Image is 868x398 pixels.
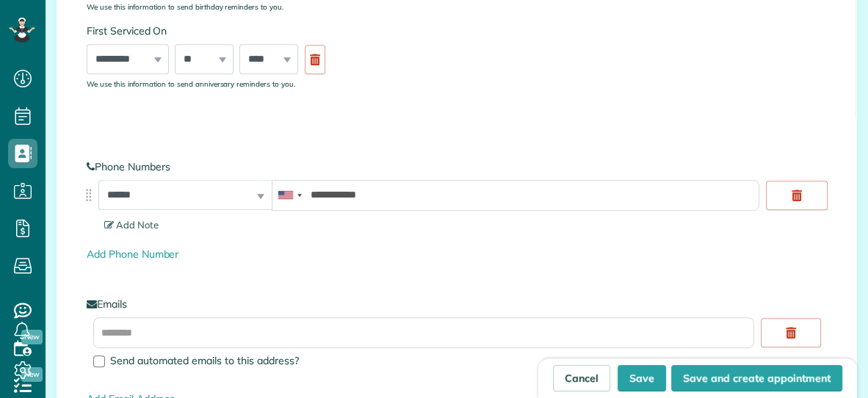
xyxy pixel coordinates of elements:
label: Phone Numbers [87,159,827,174]
a: Add Phone Number [87,247,178,261]
sub: We use this information to send birthday reminders to you. [87,2,283,11]
button: Save and create appointment [671,365,842,391]
span: Add Note [104,219,159,231]
span: Send automated emails to this address? [110,354,299,367]
a: Cancel [553,365,610,391]
div: United States: +1 [272,181,306,210]
button: Save [618,365,666,391]
label: Emails [87,297,827,311]
sub: We use this information to send anniversary reminders to you. [87,79,295,88]
label: First Serviced On [87,23,579,38]
img: drag_indicator-119b368615184ecde3eda3c64c821f6cf29d3e2b97b89ee44bc31753036683e5.png [81,187,96,203]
